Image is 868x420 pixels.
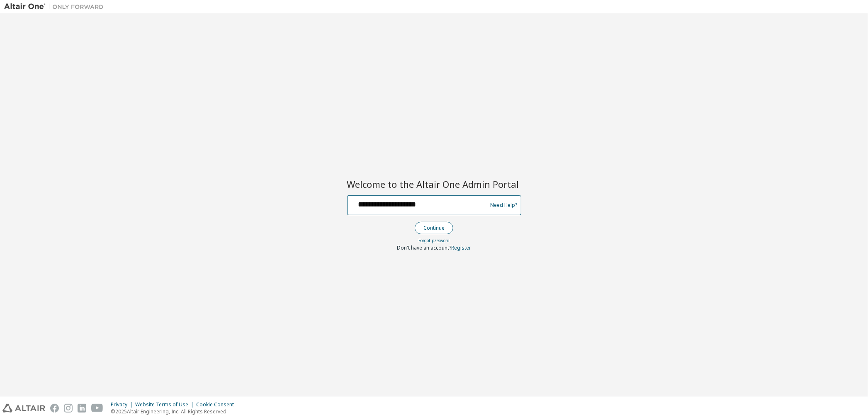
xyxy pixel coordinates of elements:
[64,404,73,413] img: instagram.svg
[50,404,59,413] img: facebook.svg
[111,401,135,408] div: Privacy
[135,401,196,408] div: Website Terms of Use
[491,205,518,205] a: Need Help?
[415,222,453,234] button: Continue
[418,238,450,243] a: Forgot password
[78,404,86,413] img: linkedin.svg
[91,404,103,413] img: youtube.svg
[347,178,521,190] h2: Welcome to the Altair One Admin Portal
[111,408,239,415] p: © 2025 Altair Engineering, Inc. All Rights Reserved.
[4,2,108,11] img: Altair One
[451,244,471,251] a: Register
[397,244,451,251] span: Don't have an account?
[2,404,45,413] img: altair_logo.svg
[196,401,239,408] div: Cookie Consent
